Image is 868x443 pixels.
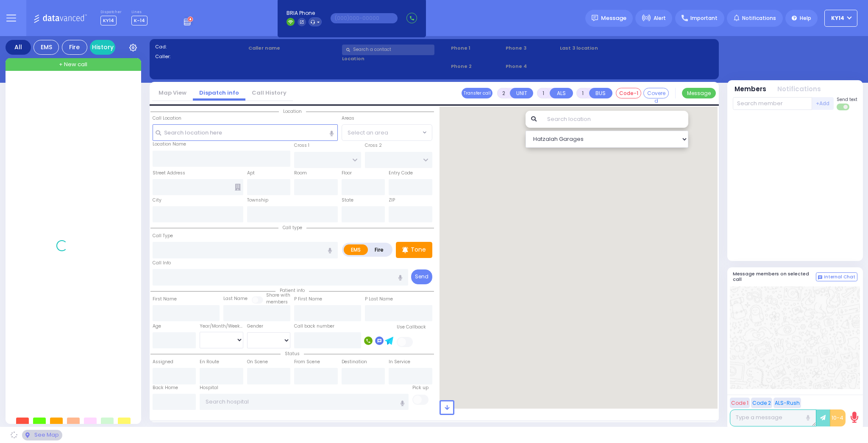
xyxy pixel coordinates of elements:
[266,299,288,305] span: members
[6,40,31,55] div: All
[247,323,263,330] label: Gender
[742,14,776,22] span: Notifications
[411,269,432,284] button: Send
[155,53,246,60] label: Caller:
[153,115,181,122] label: Call Location
[193,89,245,97] a: Dispatch info
[818,275,822,280] img: comment-alt.png
[451,63,503,70] span: Phone 2
[816,272,857,282] button: Internal Chat
[734,84,766,94] button: Members
[389,197,395,204] label: ZIP
[153,296,177,303] label: First Name
[506,63,557,70] span: Phone 4
[153,124,338,140] input: Search location here
[281,350,304,357] span: Status
[733,97,812,110] input: Search member
[223,295,248,302] label: Last Name
[824,10,857,27] button: KY14
[294,359,320,365] label: From Scene
[342,55,448,62] label: Location
[777,84,821,94] button: Notifications
[730,398,750,408] button: Code 1
[90,40,115,55] a: History
[344,244,368,255] label: EMS
[542,111,688,128] input: Search location
[266,292,290,298] small: Share with
[800,14,811,22] span: Help
[62,40,87,55] div: Fire
[33,40,59,55] div: EMS
[279,108,306,115] span: Location
[294,296,322,303] label: P First Name
[397,324,426,331] label: Use Callback
[153,233,173,239] label: Call Type
[342,170,352,177] label: Floor
[510,88,533,98] button: UNIT
[342,359,367,365] label: Destination
[411,245,426,254] p: Tone
[773,398,801,408] button: ALS-Rush
[506,45,557,52] span: Phone 3
[275,287,309,294] span: Patient info
[451,45,503,52] span: Phone 1
[412,384,428,391] label: Pick up
[592,15,598,21] img: message.svg
[153,323,161,330] label: Age
[155,43,246,50] label: Cad:
[131,16,147,25] span: K-14
[824,274,855,280] span: Internal Chat
[153,359,173,365] label: Assigned
[601,14,626,22] span: Message
[365,296,393,303] label: P Last Name
[131,10,147,15] label: Lines
[100,16,117,25] span: KY14
[682,88,716,98] button: Message
[462,88,492,98] button: Transfer call
[389,359,410,365] label: In Service
[153,260,171,266] label: Call Info
[837,103,850,111] label: Turn off text
[831,14,844,22] span: KY14
[153,141,186,148] label: Location Name
[22,430,62,440] div: See map
[294,142,309,149] label: Cross 1
[690,14,718,22] span: Important
[589,88,612,98] button: BUS
[200,323,243,330] div: Year/Month/Week/Day
[294,170,307,177] label: Room
[247,197,268,204] label: Township
[200,394,409,410] input: Search hospital
[389,170,413,177] label: Entry Code
[837,96,857,103] span: Send text
[278,224,306,231] span: Call type
[643,88,669,98] button: Covered
[367,244,391,255] label: Fire
[342,45,434,55] input: Search a contact
[287,9,322,17] span: BRIA Phone
[100,10,122,15] label: Dispatcher
[560,45,637,52] label: Last 3 location
[59,60,87,69] span: + New call
[654,14,666,22] span: Alert
[152,89,193,97] a: Map View
[751,398,772,408] button: Code 2
[247,359,268,365] label: On Scene
[733,271,816,282] h5: Message members on selected call
[294,323,334,330] label: Call back number
[550,88,573,98] button: ALS
[365,142,382,149] label: Cross 2
[342,115,354,122] label: Areas
[331,13,398,23] input: (000)000-00000
[200,359,219,365] label: En Route
[153,197,161,204] label: City
[235,184,241,191] span: Other building occupants
[248,45,339,52] label: Caller name
[153,170,185,177] label: Street Address
[33,13,90,23] img: Logo
[616,88,641,98] button: Code-1
[342,197,353,204] label: State
[153,384,178,391] label: Back Home
[348,129,388,137] span: Select an area
[245,89,293,97] a: Call History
